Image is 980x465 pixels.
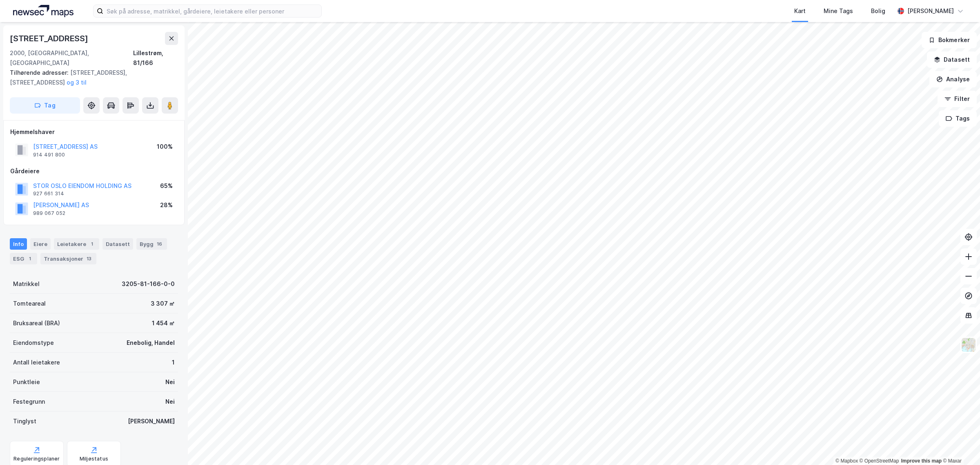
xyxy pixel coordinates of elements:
[157,142,173,152] div: 100%
[26,255,34,263] div: 1
[33,190,64,197] div: 927 661 314
[10,127,178,137] div: Hjemmelshaver
[30,238,51,250] div: Eiere
[10,48,133,68] div: 2000, [GEOGRAPHIC_DATA], [GEOGRAPHIC_DATA]
[835,458,858,464] a: Mapbox
[13,318,60,328] div: Bruksareal (BRA)
[927,51,977,68] button: Datasett
[40,253,96,264] div: Transaksjoner
[794,6,806,16] div: Kart
[10,32,90,45] div: [STREET_ADDRESS]
[939,426,980,465] iframe: Chat Widget
[160,200,173,210] div: 28%
[13,279,40,289] div: Matrikkel
[961,337,976,353] img: Z
[10,97,80,114] button: Tag
[127,338,175,348] div: Enebolig, Handel
[824,6,853,16] div: Mine Tags
[13,456,60,462] div: Reguleringsplaner
[10,68,171,87] div: [STREET_ADDRESS], [STREET_ADDRESS]
[13,338,54,348] div: Eiendomstype
[33,152,65,158] div: 914 491 800
[13,397,45,407] div: Festegrunn
[860,458,899,464] a: OpenStreetMap
[133,48,178,68] div: Lillestrøm, 81/166
[33,210,65,217] div: 989 067 052
[54,238,99,250] div: Leietakere
[128,416,175,426] div: [PERSON_NAME]
[165,377,175,387] div: Nei
[10,253,37,264] div: ESG
[80,456,108,462] div: Miljøstatus
[938,91,977,107] button: Filter
[939,426,980,465] div: Kontrollprogram for chat
[907,6,954,16] div: [PERSON_NAME]
[13,358,60,367] div: Antall leietakere
[13,377,40,387] div: Punktleie
[939,110,977,127] button: Tags
[922,32,977,48] button: Bokmerker
[136,238,167,250] div: Bygg
[88,240,96,248] div: 1
[102,238,133,250] div: Datasett
[10,166,178,176] div: Gårdeiere
[122,279,175,289] div: 3205-81-166-0-0
[172,358,175,367] div: 1
[871,6,885,16] div: Bolig
[103,5,321,17] input: Søk på adresse, matrikkel, gårdeiere, leietakere eller personer
[10,238,27,250] div: Info
[929,71,977,87] button: Analyse
[160,181,173,191] div: 65%
[152,318,175,328] div: 1 454 ㎡
[13,416,36,426] div: Tinglyst
[85,255,93,263] div: 13
[13,5,73,17] img: logo.a4113a55bc3d86da70a041830d287a7e.svg
[151,299,175,309] div: 3 307 ㎡
[901,458,942,464] a: Improve this map
[13,299,46,309] div: Tomteareal
[155,240,164,248] div: 16
[10,69,70,76] span: Tilhørende adresser:
[165,397,175,407] div: Nei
